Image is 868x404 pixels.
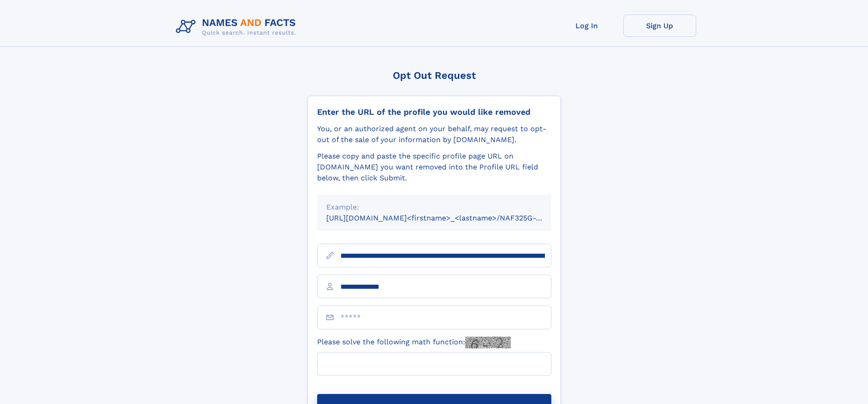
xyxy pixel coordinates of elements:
div: Please copy and paste the specific profile page URL on [DOMAIN_NAME] you want removed into the Pr... [317,151,551,184]
small: [URL][DOMAIN_NAME]<firstname>_<lastname>/NAF325G-xxxxxxxx [326,214,569,222]
div: Enter the URL of the profile you would like removed [317,107,551,117]
div: Opt Out Request [308,70,561,81]
label: Please solve the following math function: [317,337,511,348]
a: Log In [550,15,623,37]
div: You, or an authorized agent on your behalf, may request to opt-out of the sale of your informatio... [317,123,551,145]
div: Example: [326,202,542,213]
a: Sign Up [623,15,696,37]
img: Logo Names and Facts [172,15,303,39]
